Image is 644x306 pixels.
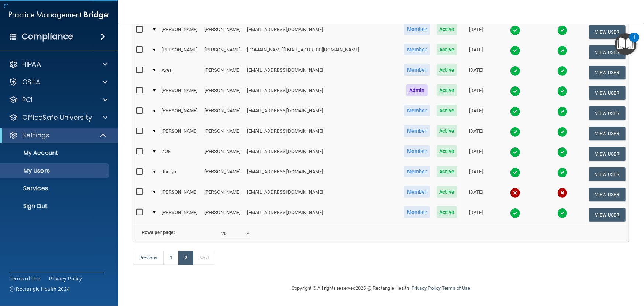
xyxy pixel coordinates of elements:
span: Member [404,44,430,55]
span: Member [404,125,430,137]
td: [DATE] [461,103,492,123]
button: View User [589,208,626,222]
img: tick.e7d51cea.svg [510,25,520,35]
a: Next [193,251,215,265]
td: [PERSON_NAME] [202,123,244,144]
button: View User [589,127,626,140]
span: Active [437,84,458,96]
span: Active [437,23,458,35]
td: [EMAIL_ADDRESS][DOMAIN_NAME] [244,62,401,83]
img: tick.e7d51cea.svg [510,147,520,157]
td: [EMAIL_ADDRESS][DOMAIN_NAME] [244,144,401,164]
span: Active [437,206,458,218]
td: Averi [159,62,202,83]
button: View User [589,167,626,181]
span: Admin [406,84,428,96]
td: [PERSON_NAME] [202,164,244,184]
td: [PERSON_NAME] [159,123,202,144]
a: Previous [133,251,164,265]
td: [DATE] [461,42,492,62]
td: [EMAIL_ADDRESS][DOMAIN_NAME] [244,83,401,103]
p: Sign Out [5,203,106,210]
img: tick.e7d51cea.svg [557,167,568,178]
span: Member [404,64,430,76]
h4: Compliance [22,31,73,42]
td: [PERSON_NAME] [202,103,244,123]
span: Active [437,105,458,116]
span: Ⓒ Rectangle Health 2024 [10,285,70,293]
a: PCI [9,95,107,104]
td: [PERSON_NAME] [202,144,244,164]
td: [DATE] [461,164,492,184]
div: Copyright © All rights reserved 2025 @ Rectangle Health | | [247,276,516,300]
p: My Users [5,167,106,174]
button: View User [589,45,626,59]
img: tick.e7d51cea.svg [510,127,520,137]
button: View User [589,188,626,201]
td: [PERSON_NAME] [159,205,202,225]
td: [DATE] [461,22,492,42]
span: Member [404,166,430,177]
a: OSHA [9,78,107,86]
img: tick.e7d51cea.svg [510,208,520,218]
img: tick.e7d51cea.svg [557,106,568,117]
img: tick.e7d51cea.svg [510,106,520,117]
button: View User [589,147,626,161]
button: View User [589,25,626,39]
b: Rows per page: [142,229,175,235]
a: OfficeSafe University [9,113,107,122]
td: [PERSON_NAME] [202,205,244,225]
img: cross.ca9f0e7f.svg [510,188,520,198]
p: My Account [5,149,106,157]
span: Active [437,186,458,198]
td: [PERSON_NAME] [202,42,244,62]
p: OSHA [22,78,41,86]
img: tick.e7d51cea.svg [557,147,568,157]
td: [EMAIL_ADDRESS][DOMAIN_NAME] [244,123,401,144]
button: View User [589,86,626,100]
td: [DATE] [461,62,492,83]
span: Active [437,166,458,177]
span: Active [437,125,458,137]
img: tick.e7d51cea.svg [557,127,568,137]
p: Services [5,185,106,192]
a: HIPAA [9,60,107,69]
img: tick.e7d51cea.svg [557,66,568,76]
a: 1 [163,251,179,265]
span: Member [404,145,430,157]
td: [DOMAIN_NAME][EMAIL_ADDRESS][DOMAIN_NAME] [244,42,401,62]
img: tick.e7d51cea.svg [557,86,568,96]
td: [PERSON_NAME] [159,83,202,103]
td: [DATE] [461,205,492,225]
td: [PERSON_NAME] [159,42,202,62]
td: ZOE [159,144,202,164]
td: [EMAIL_ADDRESS][DOMAIN_NAME] [244,103,401,123]
td: Jordyn [159,164,202,184]
div: 1 [633,37,636,47]
td: [EMAIL_ADDRESS][DOMAIN_NAME] [244,184,401,205]
img: PMB logo [9,8,109,23]
a: Privacy Policy [49,275,82,282]
td: [PERSON_NAME] [202,83,244,103]
td: [DATE] [461,83,492,103]
img: tick.e7d51cea.svg [510,86,520,96]
span: Member [404,23,430,35]
a: Terms of Use [442,285,470,291]
td: [EMAIL_ADDRESS][DOMAIN_NAME] [244,22,401,42]
button: Open Resource Center, 1 new notification [615,33,637,55]
p: HIPAA [22,60,41,69]
p: Settings [22,131,49,140]
td: [PERSON_NAME] [159,22,202,42]
p: OfficeSafe University [22,113,92,122]
p: PCI [22,95,32,104]
td: [PERSON_NAME] [159,103,202,123]
img: tick.e7d51cea.svg [510,45,520,56]
img: tick.e7d51cea.svg [510,167,520,178]
span: Member [404,105,430,116]
td: [PERSON_NAME] [202,22,244,42]
button: View User [589,66,626,79]
td: [PERSON_NAME] [202,184,244,205]
img: tick.e7d51cea.svg [557,25,568,35]
img: tick.e7d51cea.svg [557,208,568,218]
td: [EMAIL_ADDRESS][DOMAIN_NAME] [244,164,401,184]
